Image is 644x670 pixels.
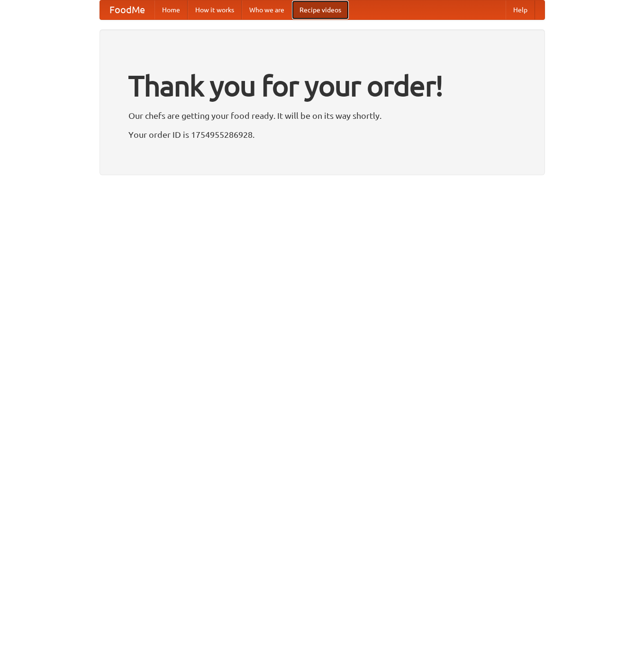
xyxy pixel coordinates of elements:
[154,0,188,19] a: Home
[100,0,154,19] a: FoodMe
[292,0,349,19] a: Recipe videos
[242,0,292,19] a: Who we are
[128,63,516,108] h1: Thank you for your order!
[506,0,535,19] a: Help
[128,127,516,142] p: Your order ID is 1754955286928.
[188,0,242,19] a: How it works
[128,108,516,123] p: Our chefs are getting your food ready. It will be on its way shortly.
